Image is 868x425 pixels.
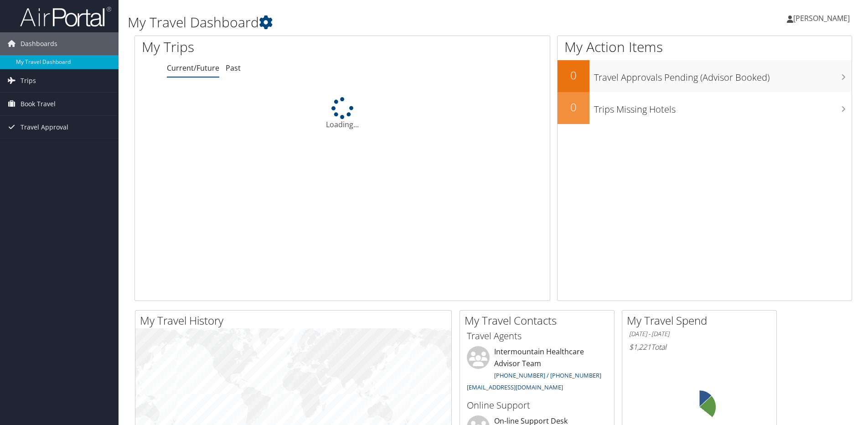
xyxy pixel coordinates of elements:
span: Dashboards [21,32,57,55]
span: Book Travel [21,93,56,115]
div: Loading... [135,97,550,130]
a: [PERSON_NAME] [787,5,859,32]
a: [EMAIL_ADDRESS][DOMAIN_NAME] [467,383,563,391]
h2: My Travel Spend [627,313,776,328]
span: $1,221 [629,342,651,352]
a: Current/Future [167,63,219,73]
h1: My Action Items [558,37,852,57]
span: Trips [21,69,36,92]
h3: Travel Approvals Pending (Advisor Booked) [594,67,852,84]
h6: [DATE] - [DATE] [629,330,770,338]
h3: Online Support [467,399,607,412]
a: Past [226,63,241,73]
h2: 0 [558,99,589,115]
span: [PERSON_NAME] [793,13,850,23]
h1: My Trips [142,37,370,57]
li: Intermountain Healthcare Advisor Team [462,346,612,395]
a: 0Travel Approvals Pending (Advisor Booked) [558,60,852,92]
span: Travel Approval [21,116,68,139]
h2: My Travel Contacts [465,313,614,328]
h3: Trips Missing Hotels [594,98,852,116]
a: 0Trips Missing Hotels [558,92,852,124]
h6: Total [629,342,770,352]
h2: 0 [558,67,589,83]
a: [PHONE_NUMBER] / [PHONE_NUMBER] [494,371,601,379]
h2: My Travel History [140,313,451,328]
img: airportal-logo.png [20,6,111,27]
h3: Travel Agents [467,330,607,342]
h1: My Travel Dashboard [128,13,615,32]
